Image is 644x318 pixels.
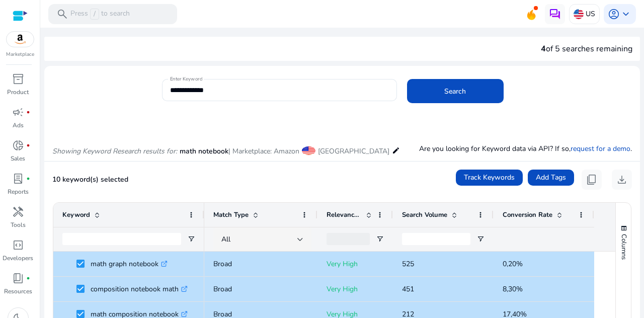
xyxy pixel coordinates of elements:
span: 4 [541,43,546,54]
img: us.svg [574,9,584,19]
img: amazon.svg [7,32,34,47]
p: Broad [213,279,308,299]
span: handyman [12,206,24,218]
span: book_4 [12,272,24,284]
i: Showing Keyword Research results for: [52,146,177,156]
p: US [586,5,595,23]
span: Relevance Score [327,210,362,219]
p: Sales [11,154,25,163]
span: Track Keywords [464,172,515,183]
span: fiber_manual_record [26,177,30,181]
span: keyboard_arrow_down [620,8,632,20]
button: Open Filter Menu [476,235,485,243]
button: content_copy [582,170,602,190]
mat-label: Enter Keyword [170,75,202,83]
mat-icon: edit [392,144,400,156]
input: Search Volume Filter Input [402,233,470,245]
span: Match Type [213,210,249,219]
p: composition notebook math [91,279,188,299]
span: Search Volume [402,210,447,219]
p: Product [7,88,29,97]
button: download [612,170,632,190]
button: Open Filter Menu [376,235,384,243]
span: / [90,9,99,20]
p: Marketplace [6,51,34,58]
span: 525 [402,259,414,269]
a: request for a demo [571,144,630,153]
span: content_copy [586,174,598,186]
span: Search [444,86,466,97]
span: All [221,234,230,244]
span: donut_small [12,139,24,151]
p: Developers [3,254,33,263]
span: 0,20% [503,259,523,269]
span: Keyword [62,210,90,219]
p: Ads [13,121,24,130]
span: search [56,8,68,20]
input: Keyword Filter Input [62,233,181,245]
span: fiber_manual_record [26,143,30,147]
p: Very High [327,254,384,274]
p: Tools [11,220,26,229]
span: | Marketplace: Amazon [228,146,299,156]
button: Open Filter Menu [187,235,195,243]
span: campaign [12,106,24,118]
span: Conversion Rate [503,210,552,219]
p: Very High [327,279,384,299]
p: Resources [4,287,32,296]
p: Press to search [70,9,130,20]
span: account_circle [608,8,620,20]
span: lab_profile [12,173,24,185]
button: Add Tags [528,170,574,186]
span: [GEOGRAPHIC_DATA] [318,146,389,156]
span: code_blocks [12,239,24,251]
p: Reports [8,187,29,196]
span: 451 [402,284,414,294]
span: Add Tags [536,172,566,183]
span: inventory_2 [12,73,24,85]
p: Are you looking for Keyword data via API? If so, . [419,143,632,154]
span: fiber_manual_record [26,276,30,280]
span: Columns [619,234,628,260]
span: math notebook [180,146,228,156]
button: Search [407,79,504,103]
p: math graph notebook [91,254,168,274]
span: download [616,174,628,186]
div: of 5 searches remaining [541,43,632,55]
p: Broad [213,254,308,274]
span: 8,30% [503,284,523,294]
span: fiber_manual_record [26,110,30,114]
span: 10 keyword(s) selected [52,175,128,184]
button: Track Keywords [456,170,523,186]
